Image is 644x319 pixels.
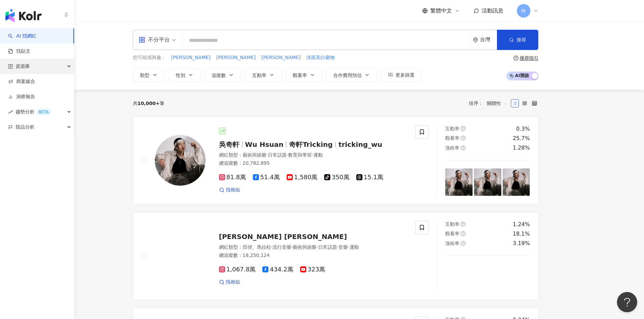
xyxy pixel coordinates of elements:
span: · [291,244,293,250]
button: [PERSON_NAME] [171,54,211,61]
span: 漲粉率 [445,145,459,151]
span: 更多篩選 [396,72,414,78]
span: 您可能感興趣： [133,54,166,61]
button: 互動率 [245,68,282,82]
span: 音樂 [338,244,348,250]
div: 0.3% [516,125,530,133]
span: 活動訊息 [482,7,503,14]
div: 1.24% [513,221,530,228]
div: 網紅類型 ： [219,244,407,251]
span: 434.2萬 [262,266,293,273]
div: 排序： [469,98,511,109]
span: question-circle [514,56,518,60]
button: 觀看率 [286,68,322,82]
img: post-image [503,264,530,291]
button: 追蹤數 [205,68,241,82]
span: 互動率 [445,221,459,227]
span: rise [8,110,13,114]
span: · [337,244,338,250]
iframe: Help Scout Beacon - Open [617,292,637,312]
button: 合作費用預估 [326,68,377,82]
div: 共 筆 [133,101,165,106]
span: 日常話題 [268,152,287,158]
span: 藝術與娛樂 [243,152,266,158]
span: 趨勢分析 [16,104,51,119]
span: 觀看率 [445,135,459,141]
span: 日常話題 [318,244,337,250]
span: 吳奇軒 [219,140,239,149]
a: searchAI 找網紅 [8,33,37,39]
span: 323萬 [300,266,325,273]
span: 資源庫 [16,59,30,74]
div: 1.28% [513,144,530,152]
span: 搜尋 [517,37,526,43]
span: environment [473,37,478,43]
span: 類型 [140,73,149,78]
div: 總追蹤數 ： 18,250,124 [219,252,407,259]
div: 搜尋指引 [520,55,539,61]
span: · [266,152,268,158]
span: tricking_wu [338,140,382,149]
span: question-circle [461,231,466,236]
img: logo [5,9,42,22]
span: 田徑、馬拉松 [243,244,271,250]
button: 類型 [133,68,165,82]
span: 找相似 [226,279,240,286]
span: 找相似 [226,187,240,193]
span: 81.8萬 [219,174,246,181]
div: 25.7% [513,135,530,142]
span: 教育與學習 [288,152,312,158]
a: 找貼文 [8,48,30,55]
a: KOL Avatar[PERSON_NAME] [PERSON_NAME]網紅類型：田徑、馬拉松·流行音樂·藝術與娛樂·日常話題·音樂·運動總追蹤數：18,250,1241,067.8萬434.... [133,212,539,300]
span: 1,067.8萬 [219,266,256,273]
span: 互動率 [445,126,459,131]
span: 51.4萬 [253,174,280,181]
button: 更多篩選 [381,68,422,82]
div: 台灣 [480,37,497,43]
img: post-image [474,168,501,196]
span: 10,000+ [138,101,160,106]
div: 總追蹤數 ： 20,782,895 [219,160,407,167]
span: 藝術與娛樂 [293,244,316,250]
img: post-image [474,264,501,291]
span: 運動 [350,244,359,250]
img: post-image [445,264,473,291]
span: 觀看率 [293,73,307,78]
span: · [316,244,318,250]
div: 18.1% [513,230,530,238]
span: · [312,152,313,158]
img: KOL Avatar [155,135,206,186]
span: · [287,152,288,158]
button: [PERSON_NAME] [261,54,301,61]
span: 流行音樂 [272,244,291,250]
a: 商案媒合 [8,78,35,85]
button: 淡斑美白藥物 [306,54,335,61]
span: 淡斑美白藥物 [306,54,335,61]
span: 關聯性 [487,98,507,109]
div: 3.19% [513,240,530,247]
a: 洞察報告 [8,94,35,100]
span: 1,580萬 [287,174,318,181]
span: question-circle [461,136,466,140]
span: 奇軒Tricking [289,140,333,149]
div: 不分平台 [139,34,170,45]
button: [PERSON_NAME] [216,54,256,61]
span: · [271,244,272,250]
span: question-circle [461,222,466,227]
div: 網紅類型 ： [219,152,407,159]
span: 追蹤數 [212,73,226,78]
span: question-circle [461,145,466,150]
span: [PERSON_NAME] [216,54,256,61]
a: 找相似 [219,187,240,193]
span: · [348,244,349,250]
a: KOL Avatar吳奇軒Wu Hsuan奇軒Trickingtricking_wu網紅類型：藝術與娛樂·日常話題·教育與學習·運動總追蹤數：20,782,89581.8萬51.4萬1,580萬... [133,117,539,204]
span: 互動率 [252,73,266,78]
span: M [521,7,525,15]
img: post-image [445,168,473,196]
span: 性別 [176,73,185,78]
span: 15.1萬 [356,174,383,181]
span: [PERSON_NAME] [261,54,301,61]
span: 350萬 [324,174,349,181]
span: 運動 [313,152,323,158]
button: 性別 [169,68,200,82]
